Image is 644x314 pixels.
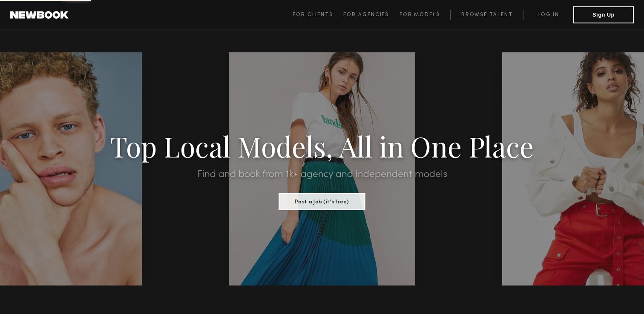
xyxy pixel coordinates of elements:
[343,10,399,20] a: For Agencies
[523,10,573,20] a: Log in
[48,133,595,159] h1: Top Local Models, All in One Place
[48,169,595,180] h2: Find and book from 1k+ agency and independent models
[279,196,365,206] a: Post a Job (it’s free)
[450,10,523,20] a: Browse Talent
[400,10,451,20] a: For Models
[293,10,343,20] a: For Clients
[279,193,365,210] button: Post a Job (it’s free)
[400,12,440,17] span: For Models
[343,12,389,17] span: For Agencies
[573,6,634,23] button: Sign Up
[293,12,333,17] span: For Clients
